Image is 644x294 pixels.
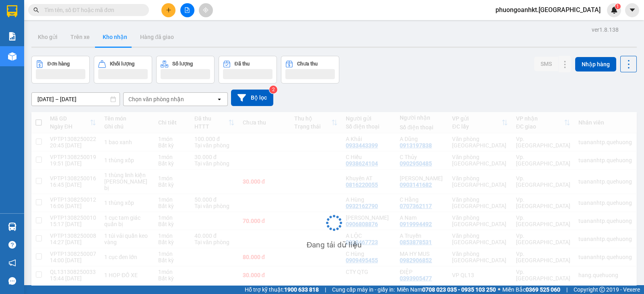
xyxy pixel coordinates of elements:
[96,27,134,47] button: Kho nhận
[8,52,17,61] img: warehouse-icon
[297,61,318,67] div: Chưa thu
[526,286,560,293] strong: 0369 525 060
[566,285,568,294] span: |
[8,223,17,231] img: warehouse-icon
[156,56,215,84] button: Số lượng
[172,61,193,67] div: Số lượng
[64,27,96,47] button: Trên xe
[625,3,639,17] button: caret-down
[8,277,16,285] span: message
[502,285,560,294] span: Miền Bắc
[599,287,605,292] span: copyright
[134,27,180,47] button: Hàng đã giao
[231,90,273,106] button: Bộ lọc
[269,86,277,94] sup: 2
[128,95,184,103] div: Chọn văn phòng nhận
[219,56,277,84] button: Đã thu
[307,239,362,251] div: Đang tải dữ liệu
[8,241,16,249] span: question-circle
[110,61,134,67] div: Khối lượng
[616,4,619,9] span: 1
[592,25,619,34] div: ver 1.8.138
[166,7,171,13] span: plus
[422,286,496,293] strong: 0708 023 035 - 0935 103 250
[44,6,139,14] input: Tìm tên, số ĐT hoặc mã đơn
[281,56,339,84] button: Chưa thu
[32,93,120,106] input: Select a date range.
[498,288,500,291] span: ⚪️
[7,5,17,17] img: logo-vxr
[235,61,250,67] div: Đã thu
[184,7,190,13] span: file-add
[199,3,213,17] button: aim
[629,6,636,14] span: caret-down
[611,6,618,14] img: icon-new-feature
[615,4,621,9] sup: 1
[575,57,616,71] button: Nhập hàng
[203,7,208,13] span: aim
[8,259,16,267] span: notification
[216,96,223,102] svg: open
[332,285,395,294] span: Cung cấp máy in - giấy in:
[534,57,558,71] button: SMS
[161,3,175,17] button: plus
[33,7,39,13] span: search
[47,61,70,67] div: Đơn hàng
[31,27,64,47] button: Kho gửi
[284,286,319,293] strong: 1900 633 818
[325,285,326,294] span: |
[8,32,17,41] img: solution-icon
[31,56,90,84] button: Đơn hàng
[489,5,607,15] span: phuongoanhkt.[GEOGRAPHIC_DATA]
[180,3,194,17] button: file-add
[94,56,152,84] button: Khối lượng
[245,285,319,294] span: Hỗ trợ kỹ thuật:
[397,285,496,294] span: Miền Nam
